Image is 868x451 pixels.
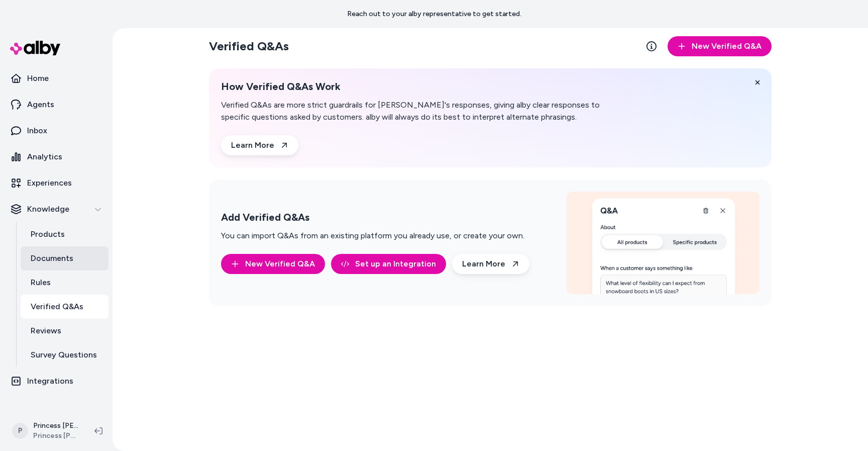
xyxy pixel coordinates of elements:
a: Analytics [4,145,108,169]
img: alby Logo [10,41,60,55]
button: New Verified Q&A [221,254,325,274]
p: Princess [PERSON_NAME] USA Shopify [33,421,78,431]
a: Experiences [4,171,108,195]
a: Home [4,66,108,91]
p: Experiences [27,177,72,189]
a: Documents [21,246,108,270]
p: You can import Q&As from an existing platform you already use, or create your own. [221,230,524,242]
h2: How Verified Q&As Work [221,80,607,93]
a: Rules [21,270,108,295]
p: Products [31,228,65,240]
p: Home [27,72,49,84]
h2: Add Verified Q&As [221,211,524,224]
p: Inbox [27,125,47,137]
img: Add Verified Q&As [567,192,759,294]
p: Agents [27,99,54,111]
button: New Verified Q&A [668,36,772,56]
button: Knowledge [4,197,108,221]
p: Analytics [27,151,62,163]
p: Rules [31,277,51,289]
a: Reviews [21,319,108,343]
a: Learn More [452,254,529,274]
a: Learn More [221,135,298,155]
p: Verified Q&As are more strict guardrails for [PERSON_NAME]'s responses, giving alby clear respons... [221,99,607,123]
p: Reviews [31,325,61,337]
a: Integrations [4,369,108,393]
p: Documents [31,252,73,264]
p: Knowledge [27,203,69,215]
h2: Verified Q&As [209,38,289,54]
a: Products [21,222,108,246]
a: Inbox [4,119,108,143]
a: Survey Questions [21,343,108,367]
p: Reach out to your alby representative to get started. [347,9,521,19]
a: Set up an Integration [331,254,446,274]
p: Integrations [27,375,73,387]
p: Survey Questions [31,349,97,361]
a: Verified Q&As [21,295,108,319]
span: P [12,423,28,439]
button: PPrincess [PERSON_NAME] USA ShopifyPrincess [PERSON_NAME] USA [6,415,86,447]
span: Princess [PERSON_NAME] USA [33,431,78,441]
p: Verified Q&As [31,301,83,313]
a: Agents [4,93,108,117]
